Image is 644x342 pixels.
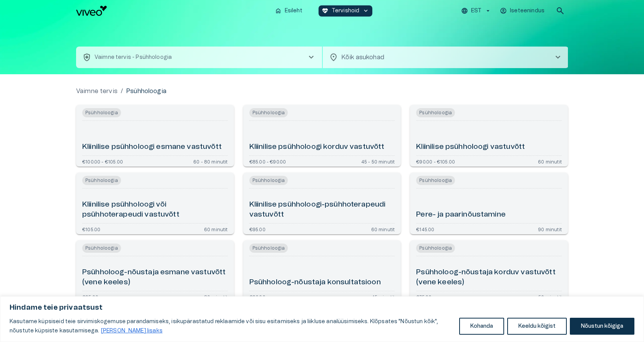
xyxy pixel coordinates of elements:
[249,108,288,117] span: Psühholoogia
[416,227,434,231] p: €145.00
[101,328,163,334] a: Loe lisaks
[570,318,634,335] button: Nõustun kõigiga
[538,294,562,299] p: 50 minutit
[556,6,565,15] span: search
[362,7,369,14] span: keyboard_arrow_down
[285,7,302,15] p: Esileht
[372,294,395,299] p: 45 minutit
[416,142,525,152] h6: Kliinilise psühholoogi vastuvõtt
[272,5,306,17] button: homeEsileht
[82,227,100,231] p: €105.00
[249,294,266,299] p: €90.00
[322,7,329,14] span: ecg_heart
[538,227,562,231] p: 90 minutit
[459,318,504,335] button: Kohanda
[76,240,234,302] a: Open service booking details
[82,294,98,299] p: €95.00
[332,7,360,15] p: Tervishoid
[76,6,269,16] a: Navigate to homepage
[361,159,395,163] p: 45 - 50 minutit
[95,53,172,62] p: Vaimne tervis - Psühholoogia
[460,5,493,17] button: EST
[416,159,455,163] p: €90.00 - €105.00
[371,227,395,231] p: 60 minutit
[249,244,288,253] span: Psühholoogia
[416,267,562,288] h6: Psühholoog-nõustaja korduv vastuvõtt (vene keeles)
[204,294,228,299] p: 80 minutit
[507,318,567,335] button: Keeldu kõigist
[243,173,401,234] a: Open service booking details
[82,267,228,288] h6: Psühholoog-nõustaja esmane vastuvõtt (vene keeles)
[307,53,316,62] span: chevron_right
[10,317,453,335] p: Kasutame küpsiseid teie sirvimiskogemuse parandamiseks, isikupärastatud reklaamide või sisu esita...
[249,227,266,231] p: €95.00
[416,294,432,299] p: €75.00
[193,159,228,163] p: 60 - 80 minutit
[249,200,395,220] h6: Kliinilise psühholoogi-psühhoterapeudi vastuvõtt
[39,6,51,12] span: Help
[204,227,228,231] p: 60 minutit
[553,3,568,18] button: open search modal
[249,159,286,163] p: €85.00 - €90.00
[510,7,544,15] p: Iseteenindus
[329,53,338,62] span: location_on
[82,53,91,62] span: health_and_safety
[249,142,385,152] h6: Kliinilise psühholoogi korduv vastuvõtt
[416,176,455,185] span: Psühholoogia
[416,108,455,117] span: Psühholoogia
[10,303,634,312] p: Hindame teie privaatsust
[499,5,546,17] button: Iseteenindus
[553,53,563,62] span: chevron_right
[82,108,121,117] span: Psühholoogia
[410,173,568,234] a: Open service booking details
[243,240,401,302] a: Open service booking details
[82,176,121,185] span: Psühholoogia
[126,87,166,96] p: Psühholoogia
[249,176,288,185] span: Psühholoogia
[410,240,568,302] a: Open service booking details
[410,105,568,167] a: Open service booking details
[76,47,322,68] button: health_and_safetyVaimne tervis - Psühholoogiachevron_right
[275,7,282,14] span: home
[76,87,118,96] a: Vaimne tervis
[249,277,381,288] h6: Psühholoog-nõustaja konsultatsioon
[471,7,481,15] p: EST
[319,5,373,17] button: ecg_heartTervishoidkeyboard_arrow_down
[121,87,123,96] p: /
[82,200,228,220] h6: Kliinilise psühholoogi või psühhoterapeudi vastuvõtt
[538,159,562,163] p: 60 minutit
[82,244,121,253] span: Psühholoogia
[416,244,455,253] span: Psühholoogia
[82,142,222,152] h6: Kliinilise psühholoogi esmane vastuvõtt
[76,173,234,234] a: Open service booking details
[341,53,541,62] p: Kõik asukohad
[82,159,123,163] p: €100.00 - €105.00
[76,6,107,16] img: Viveo logo
[416,210,506,220] h6: Pere- ja paarinõustamine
